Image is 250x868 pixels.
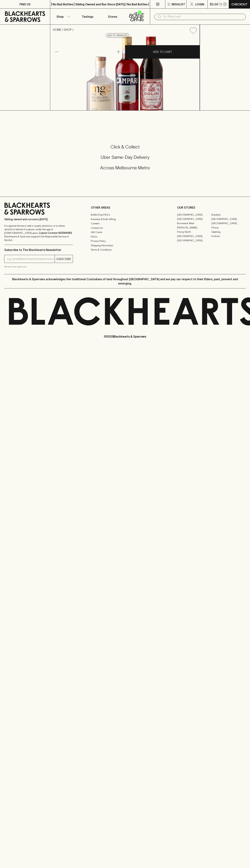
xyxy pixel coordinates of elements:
a: Stores [100,9,125,24]
p: We will never spam you [4,265,73,268]
a: Privacy Policy [91,239,159,243]
strong: Liquor License #32064953 [39,231,72,234]
a: [PERSON_NAME] [177,225,211,230]
a: Fitzroy [211,225,246,230]
a: [GEOGRAPHIC_DATA] [211,221,246,225]
a: Gift Cards [91,230,159,235]
a: Contact Us [91,226,159,230]
a: Terms & Conditions [91,248,159,252]
h5: Across Melbourne Metro [4,165,246,171]
img: 31522.png [50,37,200,110]
p: Login [195,2,204,6]
a: [GEOGRAPHIC_DATA] [177,234,211,238]
a: [GEOGRAPHIC_DATA] [177,238,211,243]
p: OTHER AREAS [91,205,159,210]
h5: Click & Collect [4,144,246,150]
a: Geelong [211,230,246,234]
a: [GEOGRAPHIC_DATA] [177,213,211,217]
p: Tastings [82,14,93,19]
p: 0 [224,3,226,5]
h5: Uber Same-Day Delivery [4,154,246,160]
button: Add to wishlist [106,33,129,38]
p: Shop [56,14,64,19]
a: [GEOGRAPHIC_DATA] [177,217,211,221]
p: It is against the law to sell or supply alcohol to, or to obtain alcohol on behalf of a person un... [4,224,73,242]
a: [GEOGRAPHIC_DATA] [211,217,246,221]
a: Shipping Information [91,243,159,248]
p: Wishlist [172,2,185,6]
p: Checkout [231,2,247,6]
input: Try "Pinot noir" [163,14,243,20]
a: Brunswick West [177,221,211,225]
button: Shop [50,9,75,24]
p: FIND US [19,2,31,6]
p: Stores [108,14,117,19]
p: Blackhearts & Sparrows acknowledges the traditional Custodians of land throughout [GEOGRAPHIC_DAT... [7,277,243,286]
a: Braddon [211,213,246,217]
p: $0.00 [210,2,218,6]
a: Tastings [75,9,100,24]
button: Add to wishlist [188,26,198,35]
button: ADD TO CART [125,45,200,59]
a: Prahran [211,234,246,238]
p: ADD TO CART [153,50,172,54]
p: SUBSCRIBE [56,257,71,261]
div: Call to action block [4,130,246,189]
input: e.g. jane@blackheartsandsparrows.com.au [7,256,55,262]
p: OUR STORES [177,205,246,210]
a: HOME [53,28,61,31]
a: Careers [91,221,159,226]
a: Fitzroy North [177,230,211,234]
a: Business & Bulk Gifting [91,217,159,221]
p: Subscribe to The Blackhearts Newsletter [4,248,73,252]
a: Bottle Drop FAQ's [91,213,159,217]
button: SUBSCRIBE [55,255,73,263]
a: FAQ's [91,235,159,239]
p: Sibling owned and run since [DATE] [4,218,73,221]
a: SHOP [64,28,72,31]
